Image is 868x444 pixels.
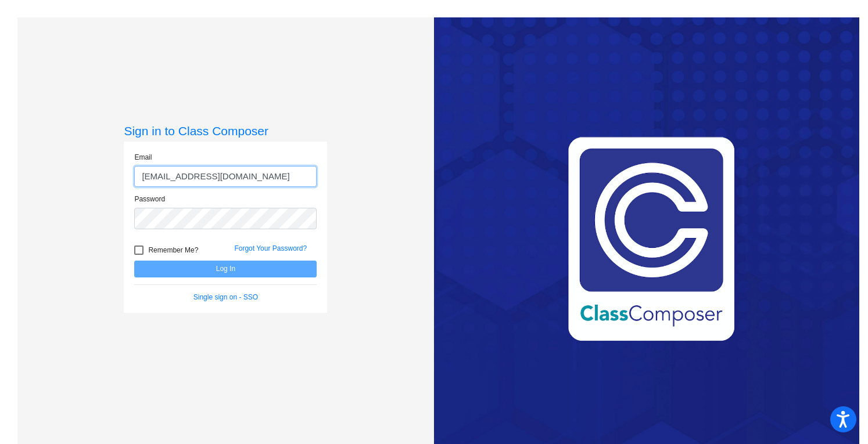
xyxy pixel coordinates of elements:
[234,244,307,252] a: Forgot Your Password?
[134,194,165,204] label: Password
[134,152,152,163] label: Email
[124,124,327,138] h3: Sign in to Class Composer
[134,261,317,277] button: Log In
[148,243,198,257] span: Remember Me?
[193,293,258,301] a: Single sign on - SSO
